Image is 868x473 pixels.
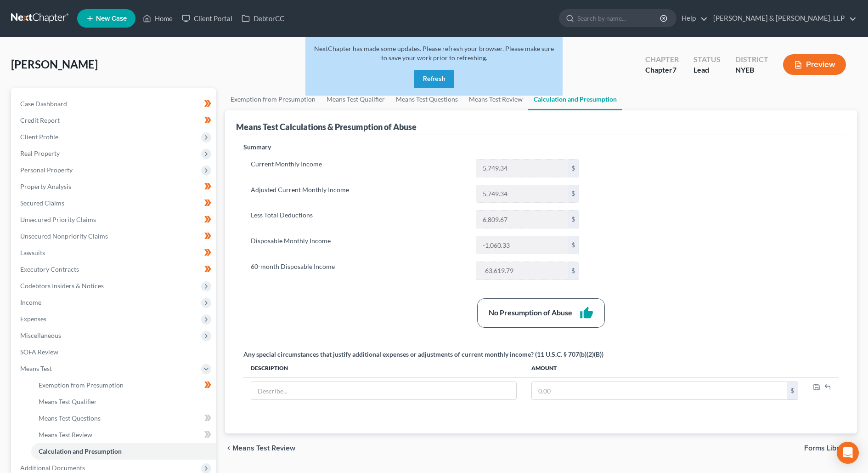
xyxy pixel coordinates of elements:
span: Case Dashboard [20,100,67,108]
div: $ [787,382,798,399]
div: Chapter [645,54,679,65]
a: Help [677,10,708,27]
span: Secured Claims [20,199,64,207]
div: Any special circumstances that justify additional expenses or adjustments of current monthly inco... [243,350,603,359]
a: Credit Report [13,112,216,129]
input: 0.00 [476,262,568,279]
button: Refresh [414,70,454,88]
span: Unsecured Priority Claims [20,216,96,223]
span: Property Analysis [20,182,71,190]
span: Credit Report [20,116,60,124]
a: Means Test Qualifier [31,393,216,410]
input: 0.00 [476,236,568,254]
label: 60-month Disposable Income [246,262,472,280]
span: Means Test Questions [39,414,101,422]
a: Unsecured Priority Claims [13,211,216,228]
a: Means Test Review [31,427,216,443]
a: DebtorCC [237,10,289,27]
a: Means Test Questions [31,410,216,427]
input: 0.00 [476,185,568,203]
input: 0.00 [532,382,787,399]
a: Secured Claims [13,195,216,211]
span: SOFA Review [20,348,58,356]
div: District [735,54,768,65]
div: NYEB [735,65,768,75]
a: Exemption from Presumption [31,377,216,393]
div: $ [568,262,579,279]
a: [PERSON_NAME] & [PERSON_NAME], LLP [709,10,857,27]
button: chevron_left Means Test Review [225,445,295,452]
div: Open Intercom Messenger [837,442,859,464]
span: Unsecured Nonpriority Claims [20,232,108,240]
a: Client Portal [177,10,237,27]
span: [PERSON_NAME] [11,57,98,71]
div: No Presumption of Abuse [489,308,572,318]
div: $ [568,160,579,177]
span: Calculation and Presumption [39,447,122,455]
span: Exemption from Presumption [39,381,124,389]
a: Case Dashboard [13,96,216,112]
th: Amount [524,359,806,377]
div: Status [693,54,721,65]
span: Client Profile [20,133,58,141]
span: 7 [672,65,676,74]
i: thumb_up [580,306,593,320]
a: Property Analysis [13,178,216,195]
div: Lead [693,65,721,75]
button: Preview [783,54,846,75]
label: Less Total Deductions [246,210,472,228]
a: Calculation and Presumption [528,88,622,110]
a: Exemption from Presumption [225,88,321,110]
input: 0.00 [476,211,568,228]
span: Personal Property [20,166,73,174]
div: Means Test Calculations & Presumption of Abuse [236,121,417,132]
a: Calculation and Presumption [31,443,216,460]
div: $ [568,185,579,203]
input: 0.00 [476,160,568,177]
div: Chapter [645,65,679,75]
span: Miscellaneous [20,331,61,339]
button: Forms Library chevron_right [804,445,857,452]
label: Current Monthly Income [246,159,472,177]
div: $ [568,211,579,228]
a: Executory Contracts [13,261,216,278]
span: Means Test Qualifier [39,398,97,405]
span: New Case [96,15,127,22]
a: Lawsuits [13,245,216,261]
label: Adjusted Current Monthly Income [246,185,472,203]
span: NextChapter has made some updates. Please refresh your browser. Please make sure to save your wor... [314,45,554,62]
span: Real Property [20,149,60,157]
input: Search by name... [577,10,661,27]
a: Unsecured Nonpriority Claims [13,228,216,245]
a: SOFA Review [13,344,216,360]
span: Additional Documents [20,464,85,472]
p: Summary [243,142,587,152]
span: Expenses [20,315,46,323]
input: Describe... [251,382,516,399]
i: chevron_left [225,445,232,452]
span: Lawsuits [20,249,45,256]
span: Means Test Review [39,431,92,439]
span: Income [20,298,41,306]
a: Home [138,10,177,27]
span: Executory Contracts [20,265,79,273]
span: Forms Library [804,445,850,452]
span: Codebtors Insiders & Notices [20,282,104,290]
span: Means Test [20,365,52,372]
th: Description [243,359,524,377]
label: Disposable Monthly Income [246,236,472,254]
span: Means Test Review [232,445,295,452]
div: $ [568,236,579,254]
